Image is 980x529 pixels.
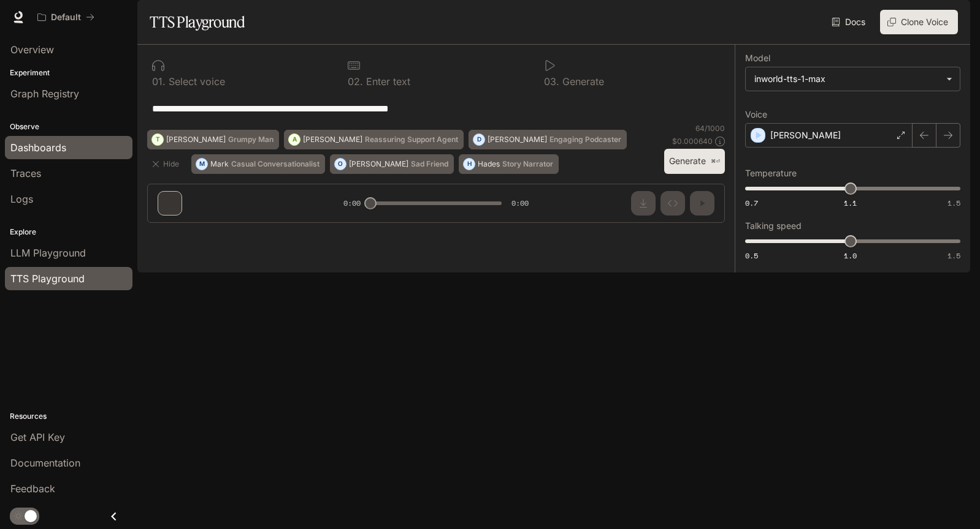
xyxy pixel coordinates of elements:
[32,5,100,29] button: All workspaces
[196,154,207,174] div: M
[349,160,408,168] p: [PERSON_NAME]
[478,160,500,168] p: Hades
[335,154,346,174] div: O
[880,10,958,34] button: Clone Voice
[745,250,758,261] span: 0.5
[947,198,960,208] span: 1.5
[711,158,720,165] p: ⌘⏎
[746,67,960,91] div: inworld-tts-1-max
[459,154,559,174] button: HHadesStory Narrator
[745,222,802,230] p: Talking speed
[745,198,758,208] span: 0.7
[228,136,274,143] p: Grumpy Man
[829,10,870,34] a: Docs
[166,136,226,143] p: [PERSON_NAME]
[330,154,454,174] button: O[PERSON_NAME]Sad Friend
[469,130,627,149] button: D[PERSON_NAME]Engaging Podcaster
[348,77,363,86] p: 0 2 .
[152,130,163,149] div: T
[150,10,245,34] h1: TTS Playground
[544,77,559,86] p: 0 3 .
[289,130,300,149] div: A
[303,136,362,143] p: [PERSON_NAME]
[365,136,458,143] p: Reassuring Support Agent
[284,130,464,149] button: A[PERSON_NAME]Reassuring Support Agent
[363,77,410,86] p: Enter text
[231,160,320,168] p: Casual Conversationalist
[745,110,767,119] p: Voice
[770,129,841,141] p: [PERSON_NAME]
[695,123,725,133] p: 64 / 1000
[502,160,553,168] p: Story Narrator
[844,250,857,261] span: 1.0
[549,136,621,143] p: Engaging Podcaster
[473,130,484,149] div: D
[411,160,448,168] p: Sad Friend
[147,154,186,174] button: Hide
[147,130,279,149] button: T[PERSON_NAME]Grumpy Man
[672,136,713,146] p: $ 0.000640
[166,77,225,86] p: Select voice
[754,73,940,85] div: inworld-tts-1-max
[464,154,475,174] div: H
[51,12,81,23] p: Default
[664,149,725,174] button: Generate⌘⏎
[947,250,960,261] span: 1.5
[191,154,325,174] button: MMarkCasual Conversationalist
[152,77,166,86] p: 0 1 .
[559,77,604,86] p: Generate
[745,169,797,178] p: Temperature
[488,136,547,143] p: [PERSON_NAME]
[745,54,770,62] p: Model
[210,160,229,168] p: Mark
[844,198,857,208] span: 1.1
